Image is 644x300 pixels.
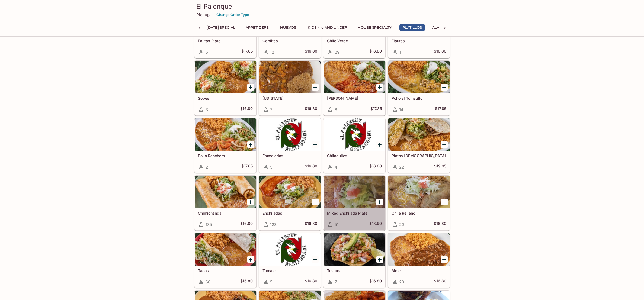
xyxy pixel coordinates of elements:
button: Add Pollo Ranchero [247,141,254,148]
div: Pollo Marindo [324,61,385,93]
a: [US_STATE]2$16.80 [259,61,321,115]
span: 135 [206,222,212,227]
button: Platillos [399,24,425,31]
h5: Enchiladas [262,211,317,215]
div: Tacos [195,233,256,266]
a: Chimichanga135$16.80 [194,176,256,230]
div: Tostada [324,233,385,266]
h5: Tamales [262,268,317,273]
h5: Mole [392,268,446,273]
button: Change Order Type [214,11,252,19]
button: Add Pollo Marindo [376,84,383,91]
h5: Platos [DEMOGRAPHIC_DATA] [392,153,446,158]
h5: Mixed Enchilada Plate [327,211,382,215]
button: Kids - 10 and Under [305,24,350,31]
span: 7 [335,279,337,285]
a: Tostada7$16.80 [323,233,385,288]
h5: $16.80 [240,221,253,228]
a: Tamales5$16.80 [259,233,321,288]
h5: Chile Verde [327,38,382,43]
span: 22 [399,164,404,170]
h5: Chimichanga [198,211,253,215]
h5: $16.80 [369,279,382,285]
span: 5 [270,279,273,285]
span: 2 [270,107,273,112]
a: Mole23$16.80 [388,233,450,288]
button: Add Chimichanga [247,199,254,205]
h5: $16.80 [305,49,317,55]
button: Add Mixed Enchilada Plate [376,199,383,205]
h5: $19.95 [434,164,446,170]
button: Ala Carte and Side Orders [429,24,491,31]
div: Sopes [195,61,256,93]
a: Emmoladas5$16.80 [259,118,321,173]
button: Add Platos Mexicanos [441,141,448,148]
div: Enchiladas [259,176,321,208]
span: 14 [399,107,403,112]
div: Chimichanga [195,176,256,208]
span: 123 [270,222,277,227]
h5: $16.80 [434,221,446,228]
h5: $16.80 [305,106,317,113]
button: Add Chile Relleno [441,199,448,205]
h5: $18.90 [369,221,382,228]
button: House Specialty [355,24,395,31]
h5: $16.80 [369,164,382,170]
span: 29 [335,50,339,55]
h5: $17.85 [370,106,382,113]
h5: Chile Relleno [392,211,446,215]
h5: $17.85 [241,164,253,170]
div: Mole [388,233,450,266]
div: Chile Relleno [388,176,450,208]
a: Pollo Ranchero2$17.85 [194,118,256,173]
button: Add Tostada [376,256,383,263]
a: Chile Relleno20$16.80 [388,176,450,230]
button: Add Mole [441,256,448,263]
h5: Tacos [198,268,253,273]
h5: Pollo Ranchero [198,153,253,158]
h5: Chilaquiles [327,153,382,158]
h5: Gorditas [262,38,317,43]
button: Huevos [276,24,300,31]
div: Pollo al Tomatillo [388,61,450,93]
h5: [US_STATE] [262,96,317,101]
h5: $16.80 [305,221,317,228]
h5: $16.80 [369,49,382,55]
h5: Flautas [392,38,446,43]
button: Add Pollo al Tomatillo [441,84,448,91]
h5: [PERSON_NAME] [327,96,382,101]
span: 11 [399,50,402,55]
div: Chilaquiles [324,118,385,151]
button: Add Enchiladas [312,199,319,205]
button: Add Tamales [312,256,319,263]
h5: $17.85 [435,106,446,113]
h5: $16.80 [305,164,317,170]
a: Enchiladas123$16.80 [259,176,321,230]
button: Add Emmoladas [312,141,319,148]
div: Emmoladas [259,118,321,151]
div: Pollo Ranchero [195,118,256,151]
span: 4 [335,164,337,170]
span: 20 [399,222,404,227]
span: 2 [206,164,208,170]
a: Mixed Enchilada Plate51$18.90 [323,176,385,230]
span: 8 [335,107,337,112]
h5: Pollo al Tomatillo [392,96,446,101]
h5: Fajitas Plate [198,38,253,43]
h5: Tostada [327,268,382,273]
div: Tamales [259,233,321,266]
div: Colorado [259,61,321,93]
span: 23 [399,279,404,285]
button: Add Tacos [247,256,254,263]
h5: $17.85 [241,49,253,55]
h5: $16.80 [305,279,317,285]
span: 3 [206,107,208,112]
h5: $16.80 [434,49,446,55]
button: Add Chilaquiles [376,141,383,148]
button: Add Colorado [312,84,319,91]
h5: $16.80 [240,106,253,113]
span: 60 [206,279,210,285]
a: Pollo al Tomatillo14$17.85 [388,61,450,115]
a: Platos [DEMOGRAPHIC_DATA]22$19.95 [388,118,450,173]
h5: Sopes [198,96,253,101]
